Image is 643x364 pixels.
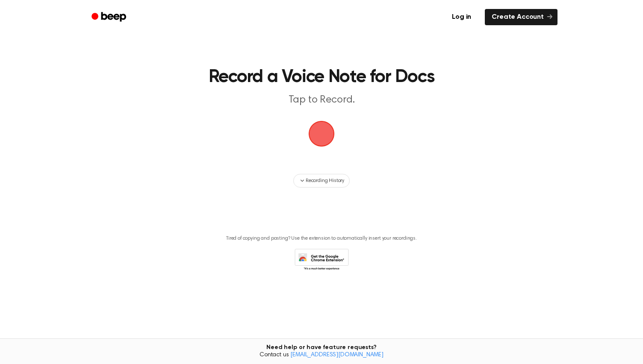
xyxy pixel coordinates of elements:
[157,93,486,107] p: Tap to Record.
[485,9,557,25] a: Create Account
[293,174,350,188] button: Recording History
[86,9,134,26] a: Beep
[443,7,480,27] a: Log in
[309,121,334,147] img: Beep Logo
[103,68,540,86] h1: Record a Voice Note for Docs
[226,235,417,242] p: Tired of copying and pasting? Use the extension to automatically insert your recordings.
[5,352,638,359] span: Contact us
[290,352,383,358] a: [EMAIL_ADDRESS][DOMAIN_NAME]
[306,177,344,185] span: Recording History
